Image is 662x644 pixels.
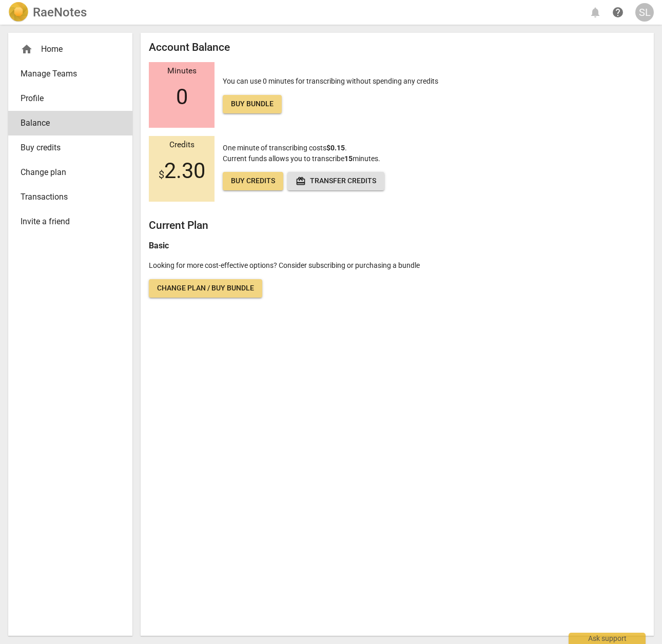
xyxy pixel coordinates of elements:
[149,241,169,250] b: Basic
[21,68,112,80] span: Manage Teams
[223,172,283,190] a: Buy credits
[8,62,132,86] a: Manage Teams
[21,117,112,129] span: Balance
[296,176,306,186] span: redeem
[8,2,87,23] a: LogoRaeNotes
[344,154,353,163] b: 15
[569,633,646,644] div: Ask support
[21,142,112,154] span: Buy credits
[21,92,112,105] span: Profile
[21,166,112,179] span: Change plan
[8,86,132,111] a: Profile
[296,176,376,186] span: Transfer credits
[326,144,345,152] b: $0.15
[176,85,188,109] span: 0
[287,172,384,190] button: Transfer credits
[149,260,646,271] p: Looking for more cost-effective options? Consider subscribing or purchasing a bundle
[231,176,275,186] span: Buy credits
[21,43,33,55] span: home
[21,43,112,55] div: Home
[231,99,274,109] span: Buy bundle
[8,209,132,234] a: Invite a friend
[149,141,215,150] div: Credits
[149,219,646,232] h2: Current Plan
[609,3,627,22] a: Help
[635,3,654,22] button: SL
[159,168,164,181] span: $
[612,6,624,18] span: help
[21,216,112,228] span: Invite a friend
[8,2,29,23] img: Logo
[223,144,347,152] span: One minute of transcribing costs .
[8,37,132,62] div: Home
[149,279,262,298] a: Change plan / Buy bundle
[149,41,646,54] h2: Account Balance
[33,5,87,19] h2: RaeNotes
[8,185,132,209] a: Transactions
[223,76,438,113] p: You can use 0 minutes for transcribing without spending any credits
[223,95,282,113] a: Buy bundle
[157,283,254,294] span: Change plan / Buy bundle
[149,67,215,76] div: Minutes
[8,135,132,160] a: Buy credits
[8,160,132,185] a: Change plan
[21,191,112,203] span: Transactions
[223,154,380,163] span: Current funds allows you to transcribe minutes.
[159,159,205,183] span: 2.30
[8,111,132,135] a: Balance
